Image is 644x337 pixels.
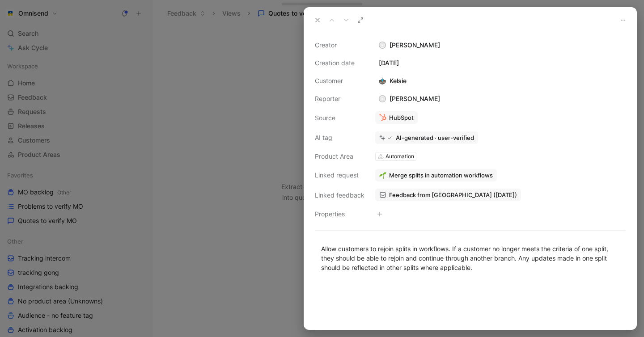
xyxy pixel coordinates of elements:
[375,111,418,124] a: HubSpot
[375,189,521,201] a: Feedback from [GEOGRAPHIC_DATA] ([DATE])
[315,76,364,86] div: Customer
[375,58,626,68] div: [DATE]
[389,191,517,199] span: Feedback from [GEOGRAPHIC_DATA] ([DATE])
[389,171,493,179] span: Merge splits in automation workflows
[396,134,474,142] div: AI-generated · user-verified
[321,244,619,272] div: Allow customers to rejoin splits in workflows. If a customer no longer meets the criteria of one ...
[315,190,364,201] div: Linked feedback
[315,170,364,181] div: Linked request
[379,172,386,179] img: 🌱
[315,58,364,68] div: Creation date
[315,209,364,219] div: Properties
[315,113,364,123] div: Source
[315,93,364,104] div: Reporter
[315,40,364,51] div: Creator
[386,152,414,161] div: Automation
[375,169,497,181] button: 🌱Merge splits in automation workflows
[380,42,386,48] div: K
[315,151,364,162] div: Product Area
[315,132,364,143] div: AI tag
[375,40,626,51] div: [PERSON_NAME]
